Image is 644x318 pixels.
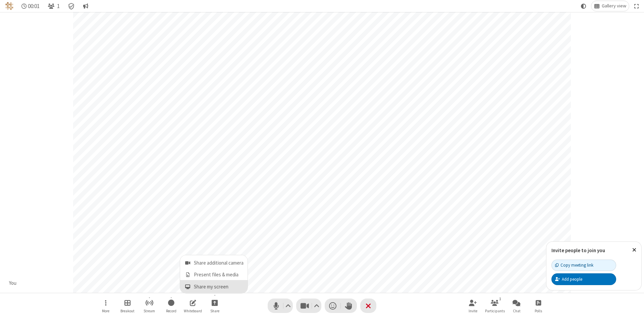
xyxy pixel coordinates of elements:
button: Open participant list [485,296,505,315]
button: End or leave meeting [360,299,376,313]
span: More [102,309,109,313]
button: Using system theme [578,1,589,11]
button: Send a reaction [325,299,341,313]
button: Change layout [591,1,629,11]
button: Conversation [80,1,91,11]
button: Open menu [96,296,116,315]
button: Audio settings [284,299,293,313]
span: 1 [57,3,60,9]
button: Open chat [506,296,527,315]
div: 1 [497,296,503,302]
button: Manage Breakout Rooms [117,296,138,315]
button: Stop video (Alt+V) [296,299,321,313]
button: Close popover [627,242,641,258]
button: Open poll [528,296,548,315]
button: Open menu [205,296,225,315]
span: Stream [144,309,155,313]
span: Breakout [120,309,135,313]
span: Record [166,309,176,313]
button: Start streaming [139,296,159,315]
button: Open shared whiteboard [183,296,203,315]
button: Mute (Alt+A) [268,299,293,313]
label: Invite people to join you [551,247,605,254]
button: Share my screen [180,280,248,293]
button: Open participant list [45,1,62,11]
span: Share [210,309,219,313]
button: Fullscreen [632,1,642,11]
button: Raise hand [341,299,357,313]
span: Chat [513,309,521,313]
span: Present files & media [194,272,244,278]
button: Share additional camera [180,255,248,268]
span: Gallery view [602,3,626,9]
button: Start recording [161,296,181,315]
button: Video setting [312,299,321,313]
button: Present files & media [180,268,248,280]
span: Polls [535,309,542,313]
img: QA Selenium DO NOT DELETE OR CHANGE [5,2,13,10]
span: Participants [485,309,505,313]
span: Share my screen [194,284,244,290]
div: You [7,279,19,287]
span: 00:01 [28,3,40,9]
div: Meeting details Encryption enabled [65,1,78,11]
span: Share additional camera [194,260,244,266]
button: Invite participants (Alt+I) [463,296,483,315]
button: Add people [551,273,616,285]
div: Timer [19,1,43,11]
div: Copy meeting link [555,262,593,268]
span: Whiteboard [184,309,202,313]
span: Invite [469,309,477,313]
button: Copy meeting link [551,260,616,271]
